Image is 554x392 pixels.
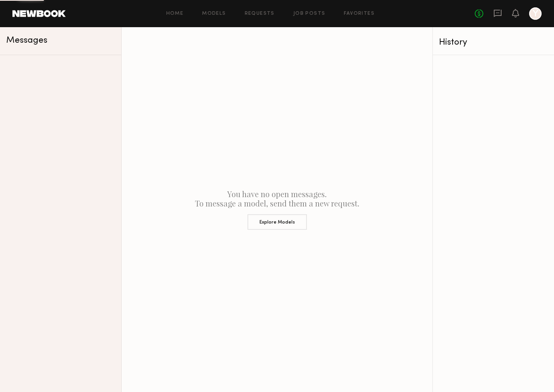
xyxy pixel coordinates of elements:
[439,38,548,47] div: History
[122,27,432,392] div: You have no open messages. To message a model, send them a new request.
[529,7,542,20] a: Y
[128,208,426,230] a: Explore Models
[247,214,307,230] button: Explore Models
[6,36,47,45] span: Messages
[344,11,375,16] a: Favorites
[293,11,326,16] a: Job Posts
[245,11,275,16] a: Requests
[166,11,184,16] a: Home
[202,11,226,16] a: Models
